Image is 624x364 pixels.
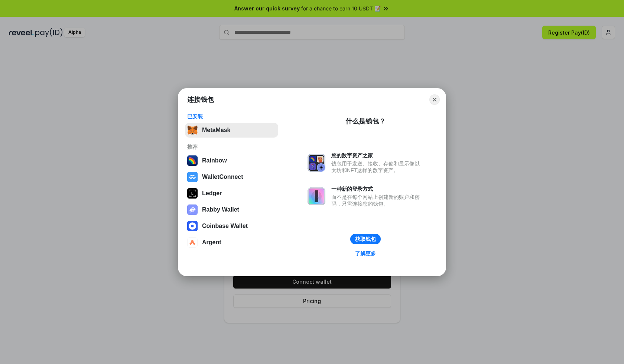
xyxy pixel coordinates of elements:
[187,144,276,150] div: 推荐
[308,154,325,172] img: svg+xml,%3Csvg%20xmlns%3D%22http%3A%2F%2Fwww.w3.org%2F2000%2Fsvg%22%20fill%3D%22none%22%20viewBox...
[187,204,198,215] img: svg+xml,%3Csvg%20xmlns%3D%22http%3A%2F%2Fwww.w3.org%2F2000%2Fsvg%22%20fill%3D%22none%22%20viewBox...
[331,152,423,159] div: 您的数字资产之家
[202,127,230,133] div: MetaMask
[429,94,440,105] button: Close
[202,239,221,246] div: Argent
[187,221,198,231] img: svg+xml,%3Csvg%20width%3D%2228%22%20height%3D%2228%22%20viewBox%3D%220%200%2028%2028%22%20fill%3D...
[185,235,278,250] button: Argent
[185,186,278,201] button: Ledger
[187,172,198,182] img: svg+xml,%3Csvg%20width%3D%2228%22%20height%3D%2228%22%20viewBox%3D%220%200%2028%2028%22%20fill%3D...
[202,206,239,213] div: Rabby Wallet
[202,223,248,229] div: Coinbase Wallet
[331,194,423,207] div: 而不是在每个网站上创建新的账户和密码，只需连接您的钱包。
[345,117,386,126] div: 什么是钱包？
[187,113,276,120] div: 已安装
[185,153,278,168] button: Rainbow
[202,190,222,197] div: Ledger
[187,237,198,248] img: svg+xml,%3Csvg%20width%3D%2228%22%20height%3D%2228%22%20viewBox%3D%220%200%2028%2028%22%20fill%3D...
[350,234,381,244] button: 获取钱包
[187,155,198,166] img: svg+xml,%3Csvg%20width%3D%22120%22%20height%3D%22120%22%20viewBox%3D%220%200%20120%20120%22%20fil...
[185,123,278,138] button: MetaMask
[185,202,278,217] button: Rabby Wallet
[187,188,198,199] img: svg+xml,%3Csvg%20xmlns%3D%22http%3A%2F%2Fwww.w3.org%2F2000%2Fsvg%22%20width%3D%2228%22%20height%3...
[351,249,380,258] a: 了解更多
[331,186,423,192] div: 一种新的登录方式
[202,174,243,180] div: WalletConnect
[185,170,278,184] button: WalletConnect
[187,95,214,104] h1: 连接钱包
[355,236,376,242] div: 获取钱包
[185,219,278,233] button: Coinbase Wallet
[331,160,423,174] div: 钱包用于发送、接收、存储和显示像以太坊和NFT这样的数字资产。
[202,157,227,164] div: Rainbow
[355,250,376,257] div: 了解更多
[187,125,198,135] img: svg+xml,%3Csvg%20fill%3D%22none%22%20height%3D%2233%22%20viewBox%3D%220%200%2035%2033%22%20width%...
[308,187,325,205] img: svg+xml,%3Csvg%20xmlns%3D%22http%3A%2F%2Fwww.w3.org%2F2000%2Fsvg%22%20fill%3D%22none%22%20viewBox...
